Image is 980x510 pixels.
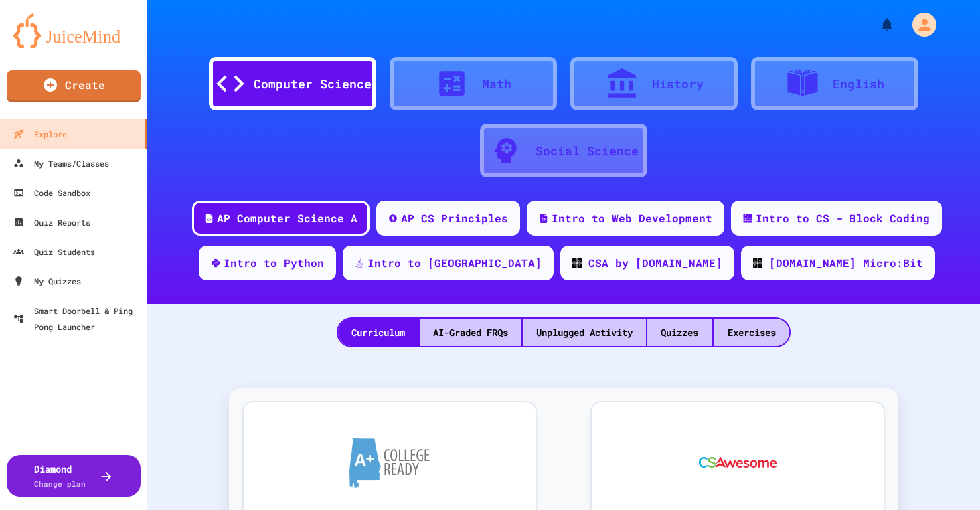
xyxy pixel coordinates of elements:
img: CS Awesome [685,422,791,503]
div: AI-Graded FRQs [420,319,521,346]
div: Intro to Web Development [552,210,712,226]
div: Intro to Python [224,255,324,271]
a: Create [7,70,141,102]
div: Math [482,75,511,93]
div: My Notifications [854,13,898,36]
div: My Account [898,9,940,40]
img: CODE_logo_RGB.png [572,258,582,268]
div: Unplugged Activity [523,319,646,346]
div: History [652,75,704,93]
div: Code Sandbox [13,185,90,201]
img: A+ College Ready [349,438,430,488]
div: My Quizzes [13,273,81,289]
img: logo-orange.svg [13,13,134,48]
div: Quiz Reports [13,214,90,230]
span: Change plan [34,479,86,489]
div: AP CS Principles [401,210,508,226]
div: Social Science [536,142,639,160]
div: Exercises [714,319,789,346]
div: My Teams/Classes [13,155,109,171]
div: Diamond [34,462,86,490]
button: DiamondChange plan [7,455,141,497]
div: Intro to CS - Block Coding [756,210,930,226]
div: Intro to [GEOGRAPHIC_DATA] [367,255,542,271]
div: Quiz Students [13,244,95,260]
div: Computer Science [254,75,372,93]
div: English [833,75,884,93]
div: CSA by [DOMAIN_NAME] [588,255,722,271]
div: Curriculum [338,319,418,346]
div: AP Computer Science A [217,210,357,226]
div: Quizzes [647,319,712,346]
div: Explore [13,126,67,142]
img: CODE_logo_RGB.png [753,258,762,268]
div: [DOMAIN_NAME] Micro:Bit [769,255,923,271]
div: Smart Doorbell & Ping Pong Launcher [13,303,142,335]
